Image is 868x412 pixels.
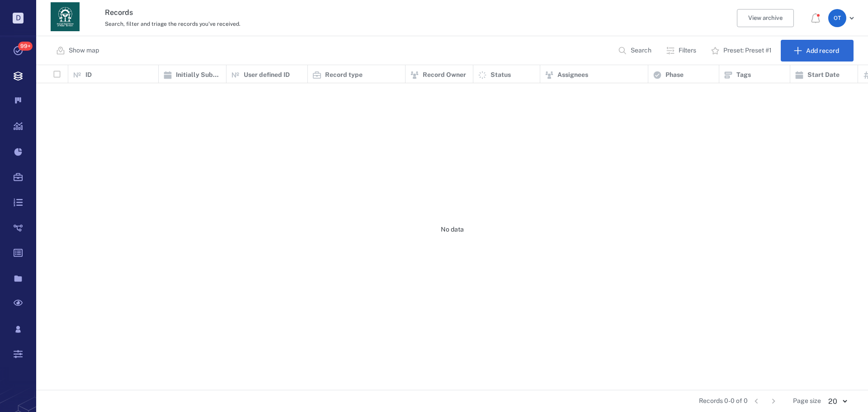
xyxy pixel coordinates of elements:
span: Search, filter and triage the records you've received. [105,21,241,27]
p: Record Owner [423,71,466,80]
p: Assignees [557,71,588,80]
p: Show map [69,46,99,55]
p: Phase [665,71,684,80]
p: Record type [325,71,363,80]
p: Status [491,71,511,80]
button: Preset: Preset #1 [705,40,779,62]
div: 20 [821,396,854,407]
div: O T [828,9,846,27]
p: ID [85,71,92,80]
a: Go home [51,2,80,34]
h3: Records [105,7,598,18]
button: Show map [51,40,106,62]
span: Records 0-0 of 0 [699,397,748,406]
p: D [13,13,24,24]
nav: pagination navigation [748,394,782,408]
p: Tags [736,71,751,80]
button: Search [613,40,659,62]
p: Initially Submitted Date [176,71,222,80]
span: Page size [793,397,821,406]
img: Georgia Department of Human Services logo [51,2,80,31]
button: Filters [660,40,703,62]
button: OT [828,9,857,27]
p: Search [631,46,651,55]
p: Preset: Preset #1 [723,46,772,55]
button: Add record [781,40,854,62]
button: View archive [737,9,794,27]
p: Filters [679,46,696,55]
span: 99+ [18,42,33,51]
p: User defined ID [244,71,290,80]
p: Start Date [807,71,840,80]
